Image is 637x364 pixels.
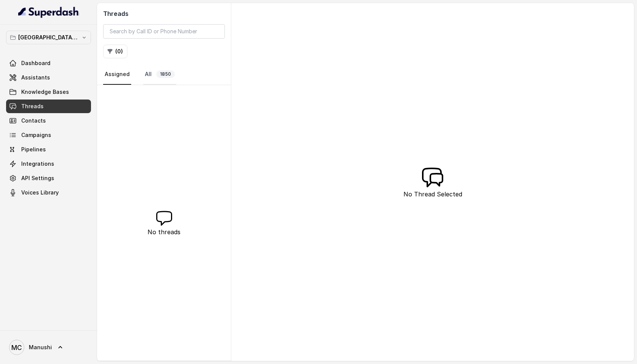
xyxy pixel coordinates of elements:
[103,45,127,58] button: (0)
[18,6,79,18] img: light.svg
[6,186,91,199] a: Voices Library
[21,117,46,124] span: Contacts
[6,128,91,142] a: Campaigns
[21,88,69,96] span: Knowledge Bases
[21,146,46,153] span: Pipelines
[6,157,91,171] a: Integrations
[6,114,91,128] a: Contacts
[6,143,91,156] a: Pipelines
[6,56,91,70] a: Dashboard
[21,174,54,182] span: API Settings
[6,31,91,44] button: [GEOGRAPHIC_DATA] - [GEOGRAPHIC_DATA] - [GEOGRAPHIC_DATA]
[6,337,91,358] a: Manushi
[103,9,225,18] h2: Threads
[403,190,462,199] p: No Thread Selected
[21,131,51,139] span: Campaigns
[156,70,175,78] span: 1850
[147,227,180,236] p: No threads
[11,344,22,352] text: MC
[6,85,91,99] a: Knowledge Bases
[103,64,131,85] a: Assigned
[6,71,91,84] a: Assistants
[21,160,54,168] span: Integrations
[21,189,59,196] span: Voices Library
[103,64,225,85] nav: Tabs
[6,100,91,113] a: Threads
[29,344,52,351] span: Manushi
[143,64,176,85] a: All1850
[6,171,91,185] a: API Settings
[21,103,44,110] span: Threads
[18,33,79,42] p: [GEOGRAPHIC_DATA] - [GEOGRAPHIC_DATA] - [GEOGRAPHIC_DATA]
[21,59,50,67] span: Dashboard
[103,24,225,39] input: Search by Call ID or Phone Number
[21,74,50,81] span: Assistants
